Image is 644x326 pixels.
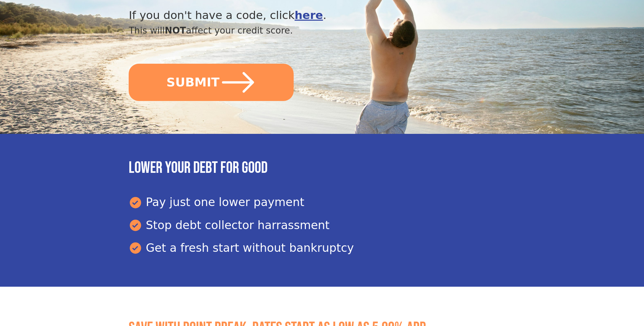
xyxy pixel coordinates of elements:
[129,217,515,234] div: Stop debt collector harrassment
[129,24,457,37] div: This will affect your credit score.
[129,240,515,257] div: Get a fresh start without bankruptcy
[129,194,515,211] div: Pay just one lower payment
[165,25,186,36] span: NOT
[129,7,457,24] div: If you don't have a code, click .
[129,64,294,101] button: SUBMIT
[295,9,323,22] a: here
[129,158,515,178] h3: Lower your debt for good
